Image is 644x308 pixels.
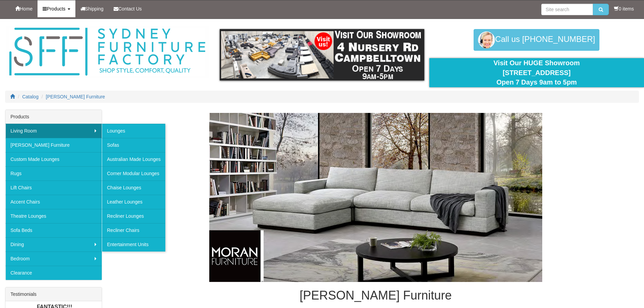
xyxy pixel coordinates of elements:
[102,138,165,152] a: Sofas
[118,6,142,11] span: Contact Us
[5,110,102,124] div: Products
[20,6,32,11] span: Home
[5,223,102,237] a: Sofa Beds
[614,5,634,12] li: 0 items
[102,209,165,223] a: Recliner Lounges
[22,94,39,99] a: Catalog
[5,237,102,252] a: Dining
[5,124,102,138] a: Living Room
[75,0,109,17] a: Shipping
[541,4,593,15] input: Site search
[434,58,639,87] div: Visit Our HUGE Showroom [STREET_ADDRESS] Open 7 Days 9am to 5pm
[5,166,102,181] a: Rugs
[47,6,65,11] span: Products
[46,94,105,99] a: [PERSON_NAME] Furniture
[102,181,165,195] a: Chaise Lounges
[209,113,542,282] img: Moran Furniture
[109,0,147,17] a: Contact Us
[102,237,165,252] a: Entertainment Units
[220,29,424,80] img: showroom.gif
[5,152,102,166] a: Custom Made Lounges
[112,289,639,302] h1: [PERSON_NAME] Furniture
[5,181,102,195] a: Lift Chairs
[102,124,165,138] a: Lounges
[5,252,102,266] a: Bedroom
[102,166,165,181] a: Corner Modular Lounges
[10,0,38,17] a: Home
[5,138,102,152] a: [PERSON_NAME] Furniture
[85,6,104,11] span: Shipping
[102,152,165,166] a: Australian Made Lounges
[5,266,102,280] a: Clearance
[5,195,102,209] a: Accent Chairs
[38,0,75,17] a: Products
[5,209,102,223] a: Theatre Lounges
[102,195,165,209] a: Leather Lounges
[6,26,209,78] img: Sydney Furniture Factory
[102,223,165,237] a: Recliner Chairs
[5,287,102,301] div: Testimonials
